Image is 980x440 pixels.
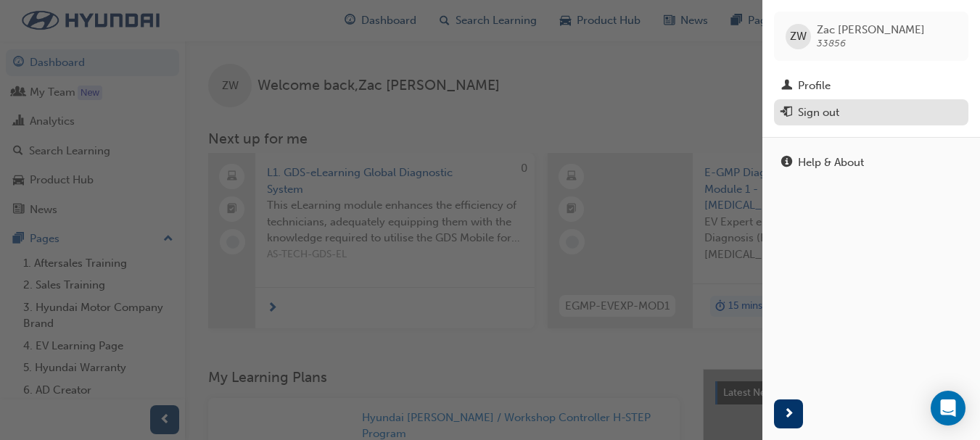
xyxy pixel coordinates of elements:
a: Help & About [774,149,968,176]
span: next-icon [783,405,794,423]
span: man-icon [781,80,792,93]
span: Zac [PERSON_NAME] [817,23,925,36]
a: Profile [774,72,968,99]
span: exit-icon [781,107,792,120]
div: Open Intercom Messenger [931,391,965,426]
div: Profile [798,78,831,94]
span: ZW [790,28,807,45]
span: info-icon [781,157,792,170]
span: 33856 [817,37,846,49]
div: Sign out [798,104,839,121]
button: Sign out [774,99,968,126]
div: Help & About [798,154,864,171]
